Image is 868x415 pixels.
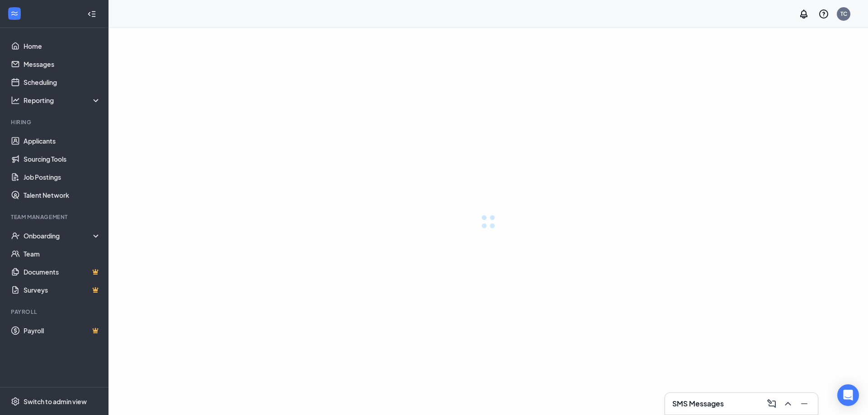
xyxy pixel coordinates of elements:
svg: Notifications [798,9,809,19]
a: Applicants [24,132,101,150]
div: Hiring [11,118,99,126]
a: Scheduling [24,73,101,91]
a: SurveysCrown [24,281,101,299]
div: Team Management [11,213,99,221]
a: Messages [24,55,101,73]
div: Onboarding [24,231,101,240]
button: Minimize [796,396,811,411]
button: ComposeMessage [764,396,778,411]
div: Switch to admin view [24,397,87,406]
svg: Minimize [799,398,810,409]
svg: WorkstreamLogo [10,9,19,18]
a: Sourcing Tools [24,150,101,168]
h3: SMS Messages [672,399,724,409]
a: DocumentsCrown [24,263,101,281]
svg: ChevronUp [783,398,793,409]
button: ChevronUp [780,396,794,411]
div: Reporting [24,96,101,105]
svg: QuestionInfo [818,9,829,19]
a: Team [24,245,101,263]
svg: Analysis [11,96,20,105]
svg: Settings [11,397,20,406]
svg: UserCheck [11,231,20,240]
div: Open Intercom Messenger [837,384,859,406]
div: Payroll [11,308,99,316]
svg: ComposeMessage [766,398,777,409]
a: PayrollCrown [24,322,101,340]
div: TC [840,10,847,18]
a: Job Postings [24,168,101,186]
svg: Collapse [87,9,96,19]
a: Home [24,37,101,55]
a: Talent Network [24,186,101,204]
